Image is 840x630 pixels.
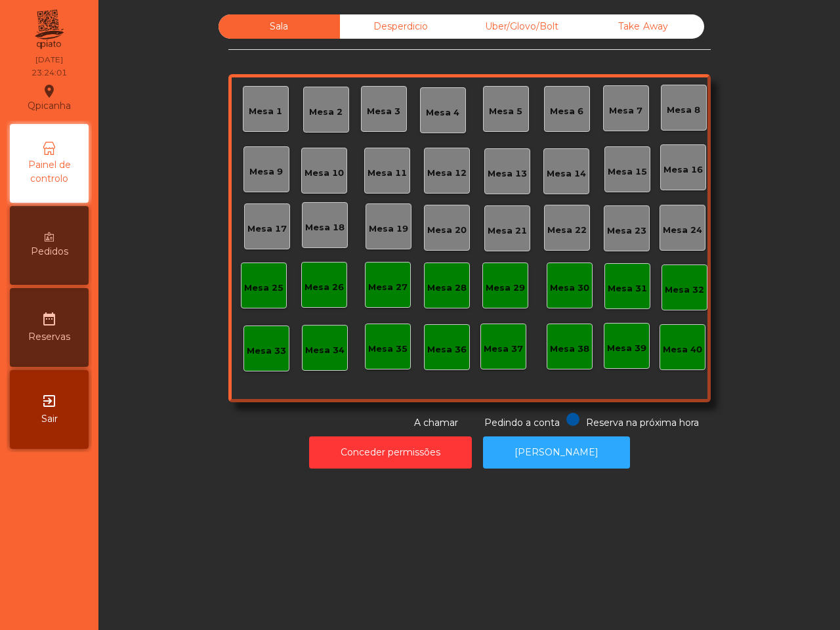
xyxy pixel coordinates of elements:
[550,343,589,356] div: Mesa 38
[608,165,647,178] div: Mesa 15
[608,282,647,295] div: Mesa 31
[304,167,344,180] div: Mesa 10
[486,282,525,295] div: Mesa 29
[607,342,646,355] div: Mesa 39
[309,106,343,119] div: Mesa 2
[368,343,408,356] div: Mesa 35
[461,14,583,39] div: Uber/Glovo/Bolt
[547,167,586,180] div: Mesa 14
[305,221,345,234] div: Mesa 18
[247,345,286,358] div: Mesa 33
[663,343,702,356] div: Mesa 40
[427,343,467,356] div: Mesa 36
[483,436,630,469] button: [PERSON_NAME]
[249,105,282,118] div: Mesa 1
[41,393,57,409] i: exit_to_app
[427,167,467,180] div: Mesa 12
[368,281,408,294] div: Mesa 27
[484,343,523,356] div: Mesa 37
[427,224,467,237] div: Mesa 20
[369,222,408,236] div: Mesa 19
[31,67,67,79] div: 23:24:01
[340,14,461,39] div: Desperdicio
[219,14,340,39] div: Sala
[41,311,57,327] i: date_range
[367,105,400,118] div: Mesa 3
[31,245,68,259] span: Pedidos
[13,158,85,186] span: Painel de controlo
[586,417,699,429] span: Reserva na próxima hora
[489,105,522,118] div: Mesa 5
[367,167,407,180] div: Mesa 11
[309,436,472,469] button: Conceder permissões
[427,282,467,295] div: Mesa 28
[663,224,702,237] div: Mesa 24
[665,283,704,297] div: Mesa 32
[550,105,583,118] div: Mesa 6
[426,106,459,119] div: Mesa 4
[609,104,642,117] div: Mesa 7
[28,81,71,114] div: Qpicanha
[305,344,345,357] div: Mesa 34
[607,224,646,238] div: Mesa 23
[249,165,283,178] div: Mesa 9
[484,417,560,429] span: Pedindo a conta
[488,167,527,180] div: Mesa 13
[488,224,527,238] div: Mesa 21
[244,282,283,295] div: Mesa 25
[247,222,287,236] div: Mesa 17
[28,330,70,344] span: Reservas
[547,224,587,237] div: Mesa 22
[35,54,63,66] div: [DATE]
[41,412,58,426] span: Sair
[304,281,344,294] div: Mesa 26
[33,7,65,52] img: qpiato
[41,83,57,99] i: location_on
[414,417,458,429] span: A chamar
[667,104,700,117] div: Mesa 8
[550,282,589,295] div: Mesa 30
[583,14,704,39] div: Take Away
[663,163,703,177] div: Mesa 16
